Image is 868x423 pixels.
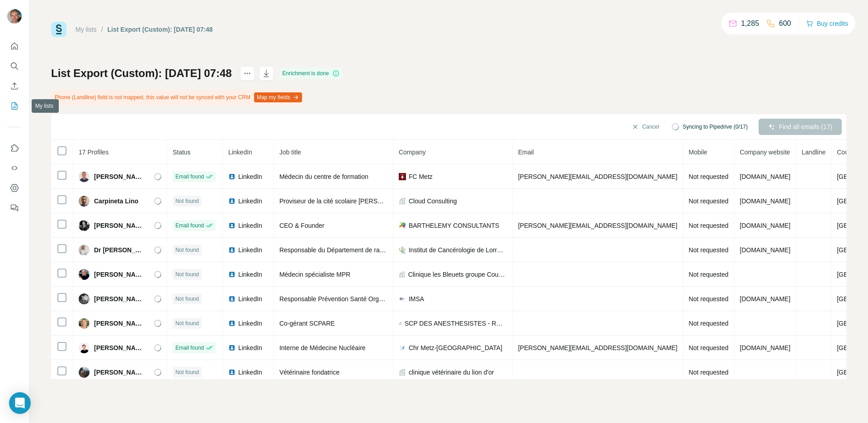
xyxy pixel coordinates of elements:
img: LinkedIn logo [228,369,236,376]
span: [DOMAIN_NAME] [740,173,790,180]
span: Not found [175,295,199,303]
span: Not requested [689,197,728,205]
button: Use Surfe on LinkedIn [7,140,22,156]
span: LinkedIn [238,319,262,328]
span: Carpineta Lino [94,197,138,206]
img: LinkedIn logo [228,246,236,254]
span: Email [518,149,534,156]
span: Interne de Médecine Nucléaire [279,344,366,351]
span: Not found [175,270,199,279]
img: Surfe Logo [51,22,66,37]
span: Médecin spécialiste MPR [279,271,350,278]
span: Dr [PERSON_NAME] [94,245,145,255]
span: Proviseur de la cité scolaire [PERSON_NAME] à [GEOGRAPHIC_DATA] [279,197,484,205]
span: Not requested [689,320,728,327]
button: Use Surfe API [7,160,22,176]
img: LinkedIn logo [228,295,236,303]
span: Country [837,149,859,156]
span: Not requested [689,246,728,254]
span: Chr Metz-[GEOGRAPHIC_DATA] [409,343,502,352]
h1: List Export (Custom): [DATE] 07:48 [51,66,232,81]
span: Email found [175,173,204,181]
span: Syncing to Pipedrive (0/17) [683,123,748,131]
span: Company website [740,149,790,156]
img: LinkedIn logo [228,320,236,327]
span: Not found [175,319,199,327]
span: [PERSON_NAME][EMAIL_ADDRESS][DOMAIN_NAME] [518,222,677,229]
p: 1,285 [741,18,759,29]
span: [PERSON_NAME][EMAIL_ADDRESS][DOMAIN_NAME] [518,173,677,180]
button: Map my fields [254,92,302,102]
span: Not found [175,368,199,376]
span: clinique vétérinaire du lion d'or [409,368,494,377]
span: Not found [175,246,199,254]
span: LinkedIn [238,221,262,230]
span: FC Metz [409,172,433,181]
img: company-logo [399,295,406,303]
span: LinkedIn [228,149,252,156]
button: actions [240,66,255,81]
span: LinkedIn [238,197,262,206]
span: Institut de Cancérologie de Lorraine - ICL [409,245,507,255]
span: [DOMAIN_NAME] [740,295,790,303]
span: Job title [279,149,301,156]
span: Status [173,149,191,156]
span: [DOMAIN_NAME] [740,222,790,229]
span: [PERSON_NAME] [94,294,145,303]
button: My lists [7,98,22,114]
img: LinkedIn logo [228,271,236,278]
a: My lists [75,26,97,33]
span: [PERSON_NAME] [94,368,145,377]
div: Phone (Landline) field is not mapped, this value will not be synced with your CRM [51,90,304,105]
div: Enrichment is done [280,68,343,79]
span: Not requested [689,222,728,229]
span: CEO & Founder [279,222,325,229]
span: Médecin du centre de formation [279,173,368,180]
p: 600 [779,18,791,29]
button: Search [7,58,22,74]
span: Co-gérant SCPARE [279,320,335,327]
img: company-logo [399,246,406,254]
span: Not requested [689,271,728,278]
span: Email found [175,221,204,230]
img: Avatar [79,342,90,353]
span: Company [399,149,426,156]
button: Enrich CSV [7,78,22,94]
span: LinkedIn [238,172,262,181]
span: [DOMAIN_NAME] [740,197,790,205]
span: Clinique les Bleuets groupe Courlancy [408,270,507,279]
img: Avatar [79,196,90,207]
span: LinkedIn [238,343,262,352]
span: Not found [175,197,199,205]
span: Not requested [689,369,728,376]
span: Mobile [689,149,707,156]
img: company-logo [399,173,406,180]
img: Avatar [79,367,90,378]
img: company-logo [399,222,406,229]
span: BARTHELEMY CONSULTANTS [409,221,499,230]
span: Responsable du Département de radiothérapie et curiethérapie [279,246,456,254]
img: LinkedIn logo [228,344,236,351]
span: LinkedIn [238,368,262,377]
button: Cancel [625,119,665,135]
span: Not requested [689,344,728,351]
img: Avatar [7,9,22,24]
img: Avatar [79,220,90,231]
button: Feedback [7,200,22,216]
span: 17 Profiles [79,149,108,156]
span: Not requested [689,295,728,303]
span: LinkedIn [238,294,262,303]
span: [PERSON_NAME] [94,172,145,181]
span: [PERSON_NAME] [94,221,145,230]
span: Email found [175,344,204,352]
span: IMSA [409,294,424,303]
div: Open Intercom Messenger [9,392,31,414]
span: Responsable Prévention Santé Organisation des Soins [279,295,434,303]
img: LinkedIn logo [228,222,236,229]
img: Avatar [79,171,90,182]
img: Avatar [79,318,90,329]
li: / [101,25,103,34]
span: Cloud Consulting [409,197,457,206]
span: [PERSON_NAME] [94,270,145,279]
img: LinkedIn logo [228,197,236,205]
